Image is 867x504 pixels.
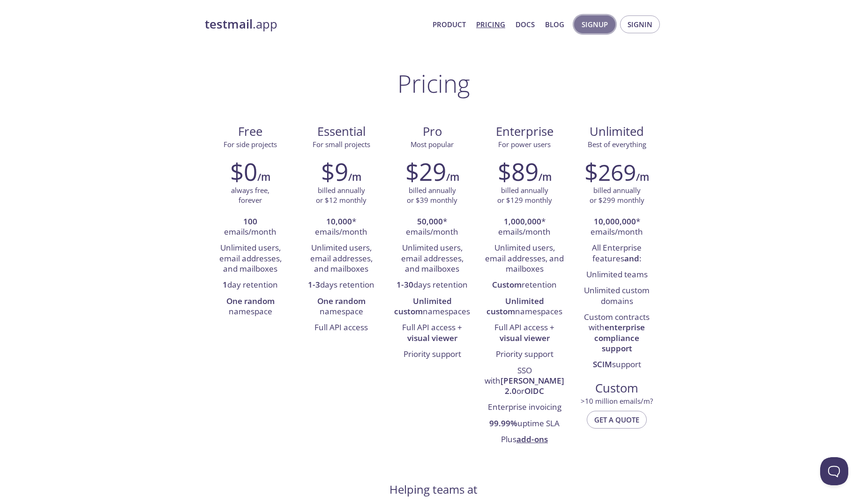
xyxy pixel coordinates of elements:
[545,18,564,30] a: Blog
[492,279,522,290] strong: Custom
[485,347,564,363] li: Priority support
[485,432,564,448] li: Plus
[389,482,478,497] h4: Helping teams at
[394,124,470,140] span: Pro
[516,434,548,445] a: add-ons
[303,124,379,140] span: Essential
[578,240,655,267] li: All Enterprise features :
[516,18,535,30] a: Docs
[243,216,257,227] strong: 100
[446,169,459,185] h6: /m
[394,214,471,241] li: * emails/month
[394,296,452,317] strong: Unlimited custom
[590,123,644,140] span: Unlimited
[212,294,289,320] li: namespace
[394,277,471,293] li: days retention
[417,216,443,227] strong: 50,000
[578,283,655,310] li: Unlimited custom domains
[594,322,645,354] strong: enterprise compliance support
[326,216,352,227] strong: 10,000
[598,157,636,187] span: 269
[316,185,366,206] p: billed annually or $12 monthly
[574,15,615,33] button: Signup
[405,157,446,185] h2: $29
[524,385,544,396] strong: OIDC
[396,279,413,290] strong: 1-30
[581,396,653,406] span: > 10 million emails/m?
[578,214,655,241] li: * emails/month
[579,380,655,396] span: Custom
[313,140,370,149] span: For small projects
[223,279,227,290] strong: 1
[636,169,649,185] h6: /m
[348,169,361,185] h6: /m
[820,457,848,485] iframe: Help Scout Beacon - Open
[317,296,366,306] strong: One random
[257,169,270,185] h6: /m
[212,124,288,140] span: Free
[485,124,564,140] span: Enterprise
[485,240,564,277] li: Unlimited users, email addresses, and mailboxes
[433,18,466,30] a: Product
[485,214,564,241] li: * emails/month
[578,267,655,283] li: Unlimited teams
[303,294,380,320] li: namespace
[321,157,348,185] h2: $9
[485,294,564,320] li: namespaces
[212,214,289,241] li: emails/month
[587,411,647,429] button: Get a quote
[485,416,564,432] li: uptime SLA
[205,16,253,32] strong: testmail
[578,357,655,373] li: support
[303,277,380,293] li: days retention
[231,185,269,206] p: always free, forever
[394,347,471,363] li: Priority support
[485,277,564,293] li: retention
[303,240,380,277] li: Unlimited users, email addresses, and mailboxes
[397,69,470,97] h1: Pricing
[489,418,517,429] strong: 99.99%
[407,185,457,206] p: billed annually or $39 monthly
[226,296,275,306] strong: One random
[308,279,320,290] strong: 1-3
[407,333,457,343] strong: visual viewer
[590,185,644,206] p: billed annually or $299 monthly
[212,277,289,293] li: day retention
[485,363,564,400] li: SSO with or
[593,359,612,370] strong: SCIM
[411,140,454,149] span: Most popular
[498,157,538,185] h2: $89
[476,18,505,30] a: Pricing
[500,333,550,343] strong: visual viewer
[497,185,552,206] p: billed annually or $129 monthly
[501,375,564,396] strong: [PERSON_NAME] 2.0
[230,157,257,185] h2: $0
[485,400,564,416] li: Enterprise invoicing
[303,320,380,336] li: Full API access
[486,296,544,317] strong: Unlimited custom
[224,140,277,149] span: For side projects
[594,414,639,426] span: Get a quote
[588,140,646,149] span: Best of everything
[620,15,660,33] button: Signin
[624,253,639,264] strong: and
[394,240,471,277] li: Unlimited users, email addresses, and mailboxes
[584,157,636,185] h2: $
[498,140,551,149] span: For power users
[394,294,471,320] li: namespaces
[303,214,380,241] li: * emails/month
[538,169,552,185] h6: /m
[205,16,425,32] a: testmail.app
[485,320,564,347] li: Full API access +
[212,240,289,277] li: Unlimited users, email addresses, and mailboxes
[394,320,471,347] li: Full API access +
[628,18,652,30] span: Signin
[594,216,636,227] strong: 10,000,000
[582,18,608,30] span: Signup
[578,310,655,357] li: Custom contracts with
[504,216,541,227] strong: 1,000,000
